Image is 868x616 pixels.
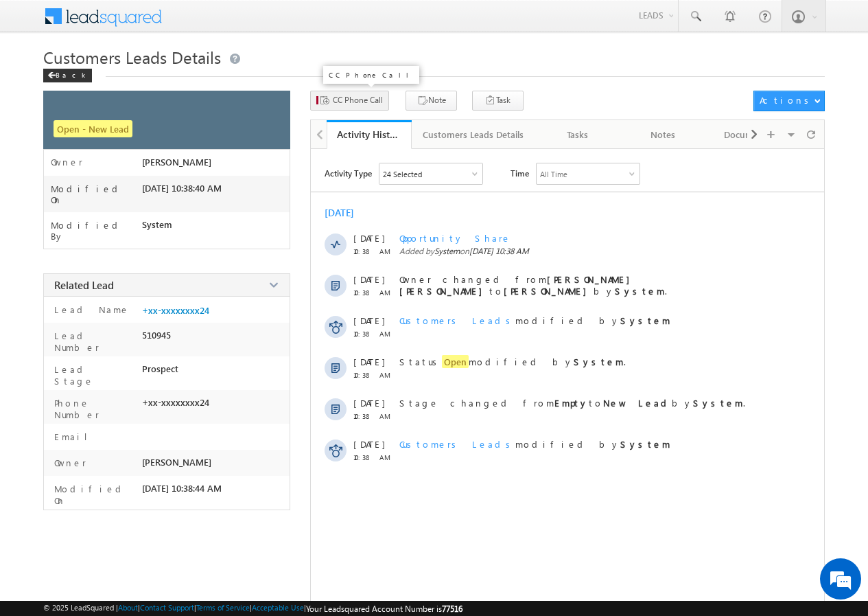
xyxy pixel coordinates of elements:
a: Contact Support [140,603,194,612]
div: Notes [632,126,694,143]
span: CC Phone Call [333,94,383,106]
strong: New Lead [603,397,672,409]
span: [DATE] 10:38:40 AM [142,183,222,194]
strong: [PERSON_NAME] [504,285,594,297]
div: 24 Selected [383,170,422,179]
label: Modified On [51,183,142,205]
div: Activity History [337,128,401,141]
a: Documents [706,120,791,149]
span: Your Leadsquared Account Number is [306,604,462,614]
span: modified by [399,438,670,450]
span: modified by [399,315,670,326]
label: Lead Name [51,304,130,315]
span: Owner changed from to by . [399,273,667,297]
a: Terms of Service [196,603,250,612]
span: Opportunity Share [399,232,511,244]
span: [DATE] 10:38:44 AM [142,483,222,494]
a: About [118,603,138,612]
button: Note [406,91,457,111]
span: 10:38 AM [353,288,395,297]
strong: System [620,315,670,326]
span: [DATE] [353,397,384,409]
span: 510945 [142,330,171,341]
div: Customers Leads Details [423,126,524,143]
label: Modified On [51,483,137,506]
span: 10:38 AM [353,412,395,420]
strong: System [615,285,665,297]
a: +xx-xxxxxxxx24 [142,305,209,316]
span: [DATE] [353,438,384,450]
span: Customers Leads [399,315,515,326]
span: 10:38 AM [353,371,395,379]
span: 10:38 AM [353,453,395,461]
a: Notes [621,120,706,149]
div: Tasks [547,126,609,143]
strong: Empty [554,397,589,409]
span: 10:38 AM [353,330,395,338]
label: Owner [51,157,83,168]
span: [PERSON_NAME] [142,157,211,168]
label: Email [51,431,98,442]
a: Acceptable Use [252,603,304,612]
span: 10:38 AM [353,247,395,255]
label: Lead Stage [51,363,137,387]
span: +xx-xxxxxxxx24 [142,397,209,408]
span: [PERSON_NAME] [142,457,211,468]
a: Tasks [536,120,621,149]
div: Documents [717,126,779,143]
span: [DATE] [353,273,384,285]
div: Actions [760,94,814,106]
a: Activity History [327,120,412,149]
button: Actions [753,91,824,111]
div: [DATE] [325,206,369,219]
strong: System [574,356,624,367]
label: Modified By [51,220,142,242]
span: Stage changed from to by . [399,397,745,409]
button: CC Phone Call [310,91,389,111]
strong: [PERSON_NAME] [PERSON_NAME] [399,273,637,297]
span: System [142,219,172,230]
span: [DATE] [353,356,384,367]
span: Open - New Lead [54,120,132,137]
a: Customers Leads Details [412,120,536,149]
span: Time [511,163,529,183]
strong: System [693,397,743,409]
div: All Time [540,170,567,179]
p: CC Phone Call [329,70,414,80]
label: Owner [51,457,86,468]
span: [DATE] [353,315,384,326]
span: System [434,246,460,256]
span: Customers Leads [399,438,515,450]
span: 77516 [442,604,462,614]
span: Added by on [399,246,799,256]
span: Customers Leads Details [43,46,221,68]
li: Activity History [327,120,412,148]
span: Status modified by . [399,355,626,368]
span: Prospect [142,363,178,374]
span: Related Lead [54,278,114,292]
button: Task [472,91,524,111]
label: Lead Number [51,330,137,353]
span: Activity Type [325,163,372,183]
span: Open [442,355,469,368]
span: © 2025 LeadSquared | | | | | [43,603,462,614]
div: Back [43,69,92,82]
div: Owner Changed,Status Changed,Stage Changed,Source Changed,Notes & 19 more.. [379,163,482,184]
span: [DATE] [353,232,384,244]
strong: System [620,438,670,450]
label: Phone Number [51,397,137,420]
span: [DATE] 10:38 AM [469,246,529,256]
